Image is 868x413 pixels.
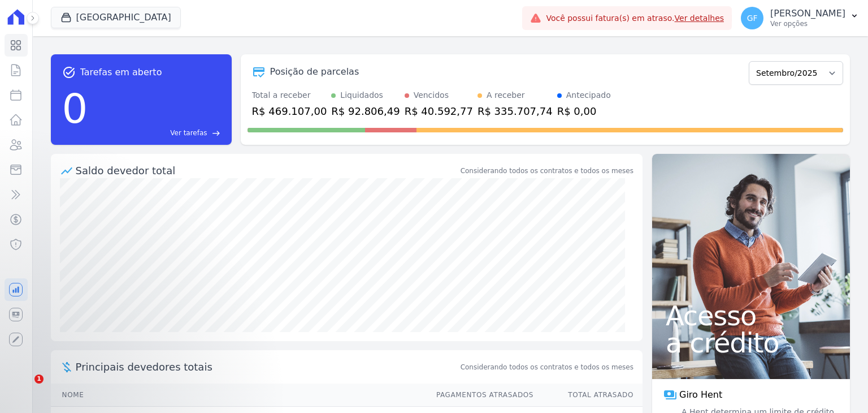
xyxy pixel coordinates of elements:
[557,104,611,119] div: R$ 0,00
[666,302,836,329] span: Acesso
[11,375,38,402] iframe: Intercom live chat
[62,79,88,138] div: 0
[747,14,758,22] span: GF
[546,12,724,24] span: Você possui fatura(s) em atraso.
[51,384,426,407] th: Nome
[566,89,611,101] div: Antecipado
[92,128,220,138] a: Ver tarefas east
[478,104,553,119] div: R$ 335.707,74
[487,89,525,101] div: A receber
[461,166,633,176] div: Considerando todos os contratos e todos os meses
[34,375,44,384] span: 1
[666,329,836,356] span: a crédito
[426,384,534,407] th: Pagamentos Atrasados
[675,14,724,23] a: Ver detalhes
[76,359,458,375] span: Principais devedores totais
[461,362,633,372] span: Considerando todos os contratos e todos os meses
[414,89,449,101] div: Vencidos
[252,104,327,119] div: R$ 469.107,00
[732,2,868,34] button: GF [PERSON_NAME] Ver opções
[8,303,235,382] iframe: Intercom notifications mensagem
[270,65,359,79] div: Posição de parcelas
[679,388,722,402] span: Giro Hent
[62,66,76,79] span: task_alt
[340,89,383,101] div: Liquidados
[76,163,458,178] div: Saldo devedor total
[770,8,845,19] p: [PERSON_NAME]
[252,89,327,101] div: Total a receber
[51,7,181,28] button: [GEOGRAPHIC_DATA]
[405,104,473,119] div: R$ 40.592,77
[212,129,220,137] span: east
[331,104,400,119] div: R$ 92.806,49
[80,66,162,79] span: Tarefas em aberto
[170,128,207,138] span: Ver tarefas
[770,19,845,28] p: Ver opções
[534,384,643,407] th: Total Atrasado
